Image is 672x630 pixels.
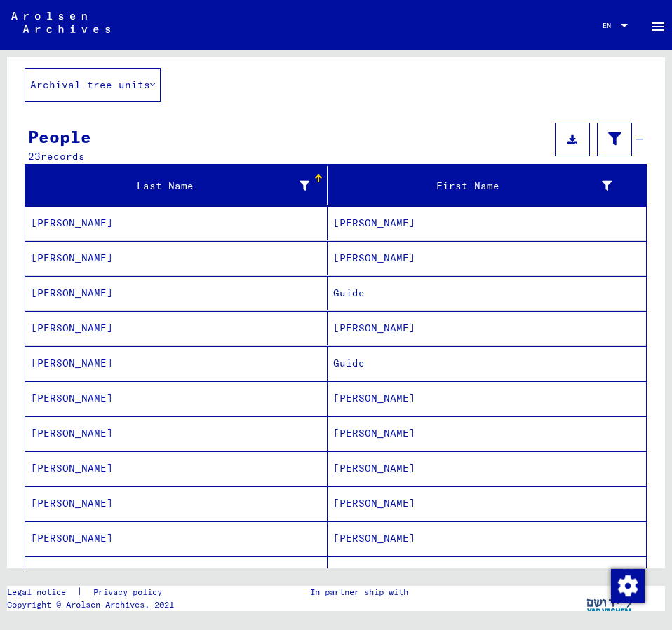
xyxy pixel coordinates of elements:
[328,486,646,521] mat-cell: [PERSON_NAME]
[328,241,646,275] mat-cell: [PERSON_NAME]
[82,586,179,598] a: Privacy policy
[25,451,328,486] mat-cell: [PERSON_NAME]
[25,346,328,381] mat-cell: [PERSON_NAME]
[41,150,85,163] span: records
[25,311,328,345] mat-cell: [PERSON_NAME]
[25,241,328,275] mat-cell: [PERSON_NAME]
[11,12,110,33] img: Arolsen_neg.svg
[28,150,41,163] span: 23
[25,556,328,591] mat-cell: [PERSON_NAME]
[7,586,179,598] div: |
[328,276,646,310] mat-cell: Guide
[333,179,612,193] div: First Name
[25,381,328,416] mat-cell: [PERSON_NAME]
[328,556,646,591] mat-cell: [PERSON_NAME]
[328,381,646,416] mat-cell: [PERSON_NAME]
[25,276,328,310] mat-cell: [PERSON_NAME]
[31,174,327,197] div: Last Name
[7,598,179,611] p: Copyright © Arolsen Archives, 2021
[25,486,328,521] mat-cell: [PERSON_NAME]
[25,68,161,102] button: Archival tree units
[328,451,646,486] mat-cell: [PERSON_NAME]
[25,206,328,240] mat-cell: [PERSON_NAME]
[610,568,644,602] div: Change consent
[25,521,328,556] mat-cell: [PERSON_NAME]
[310,586,408,598] p: In partner ship with
[650,18,666,35] mat-icon: Side nav toggle icon
[328,416,646,451] mat-cell: [PERSON_NAME]
[644,11,672,39] button: Toggle sidenav
[328,166,646,205] mat-header-cell: First Name
[328,311,646,345] mat-cell: [PERSON_NAME]
[31,179,309,193] div: Last Name
[333,174,629,197] div: First Name
[25,166,328,205] mat-header-cell: Last Name
[328,206,646,240] mat-cell: [PERSON_NAME]
[25,416,328,451] mat-cell: [PERSON_NAME]
[611,569,645,603] img: Change consent
[7,586,77,598] a: Legal notice
[328,521,646,556] mat-cell: [PERSON_NAME]
[328,346,646,381] mat-cell: Guide
[603,22,618,29] span: EN
[584,586,636,621] img: yv_logo.png
[28,124,91,149] div: People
